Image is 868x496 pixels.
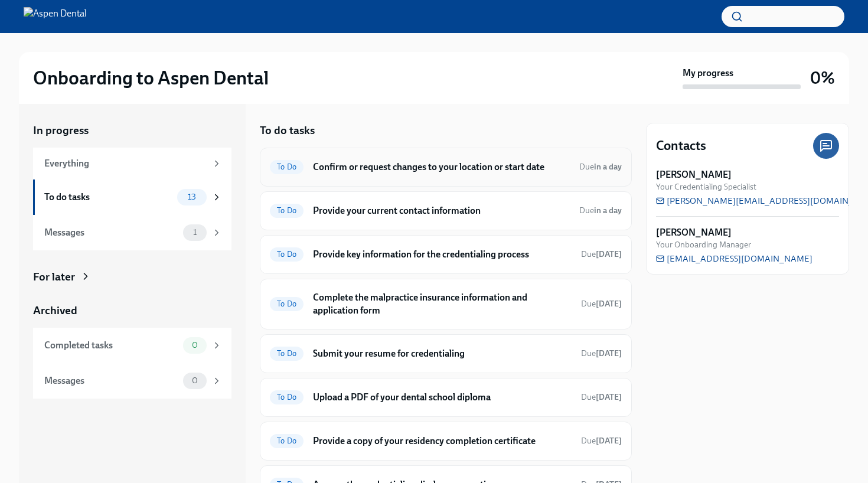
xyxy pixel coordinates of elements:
span: 0 [185,341,205,350]
span: Due [579,205,622,216]
img: Aspen Dental [24,7,87,26]
span: To Do [270,299,304,308]
h5: To do tasks [260,123,315,138]
h6: Complete the malpractice insurance information and application form [313,291,572,317]
span: To Do [270,250,304,259]
span: Your Credentialing Specialist [656,181,756,192]
span: September 16th, 2025 10:00 [579,161,622,172]
span: Due [581,392,622,402]
span: September 20th, 2025 10:00 [581,298,622,309]
span: Due [581,249,622,259]
span: September 20th, 2025 10:00 [581,479,622,490]
h6: Upload a PDF of your dental school diploma [313,391,572,404]
h6: Submit your resume for credentialing [313,347,572,360]
span: Due [581,479,622,490]
div: For later [33,269,75,285]
span: Due [579,162,622,172]
a: For later [33,269,231,285]
strong: [DATE] [596,348,622,358]
span: September 20th, 2025 10:00 [581,435,622,446]
a: Archived [33,303,231,318]
div: Messages [44,226,178,239]
div: Messages [44,374,178,387]
span: Due [581,299,622,309]
span: September 20th, 2025 10:00 [581,348,622,359]
a: To DoSubmit your resume for credentialingDue[DATE] [270,344,622,363]
h4: Contacts [656,137,706,155]
a: To DoProvide your current contact informationDuein a day [270,201,622,220]
span: To Do [270,349,304,358]
span: To Do [270,162,304,171]
div: To do tasks [44,191,172,204]
strong: [DATE] [596,479,622,490]
span: Your Onboarding Manager [656,239,751,250]
strong: [DATE] [596,436,622,446]
a: In progress [33,123,231,138]
h3: 0% [810,67,835,89]
div: Completed tasks [44,339,178,352]
span: September 20th, 2025 10:00 [581,249,622,260]
span: 13 [181,192,203,201]
strong: My progress [683,67,733,80]
a: To DoUpload a PDF of your dental school diplomaDue[DATE] [270,388,622,407]
strong: [DATE] [596,392,622,402]
a: To DoProvide key information for the credentialing processDue[DATE] [270,245,622,264]
a: To do tasks13 [33,180,231,215]
a: To DoComplete the malpractice insurance information and application formDue[DATE] [270,289,622,319]
a: To DoConfirm or request changes to your location or start dateDuein a day [270,158,622,177]
a: To DoAnswer the credentialing disclosure questionsDue[DATE] [270,475,622,494]
strong: [PERSON_NAME] [656,226,732,239]
h2: Onboarding to Aspen Dental [33,66,269,90]
h6: Provide key information for the credentialing process [313,248,572,261]
strong: [DATE] [596,299,622,309]
a: [EMAIL_ADDRESS][DOMAIN_NAME] [656,253,812,265]
h6: Confirm or request changes to your location or start date [313,161,570,174]
span: Due [581,436,622,446]
span: September 20th, 2025 10:00 [581,391,622,403]
strong: [PERSON_NAME] [656,168,732,181]
span: Due [581,348,622,358]
span: To Do [270,393,304,402]
strong: [DATE] [596,249,622,259]
a: Messages1 [33,215,231,250]
span: To Do [270,206,304,215]
strong: in a day [594,162,622,172]
h6: Provide a copy of your residency completion certificate [313,435,572,448]
a: Messages0 [33,363,231,399]
h6: Answer the credentialing disclosure questions [313,478,572,491]
span: To Do [270,436,304,445]
span: 1 [186,228,204,237]
a: Everything [33,148,231,180]
a: Completed tasks0 [33,328,231,363]
h6: Provide your current contact information [313,204,570,217]
span: 0 [185,376,205,385]
span: To Do [270,480,304,489]
span: September 16th, 2025 10:00 [579,205,622,216]
a: To DoProvide a copy of your residency completion certificateDue[DATE] [270,432,622,451]
div: Everything [44,157,207,170]
strong: in a day [594,205,622,216]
